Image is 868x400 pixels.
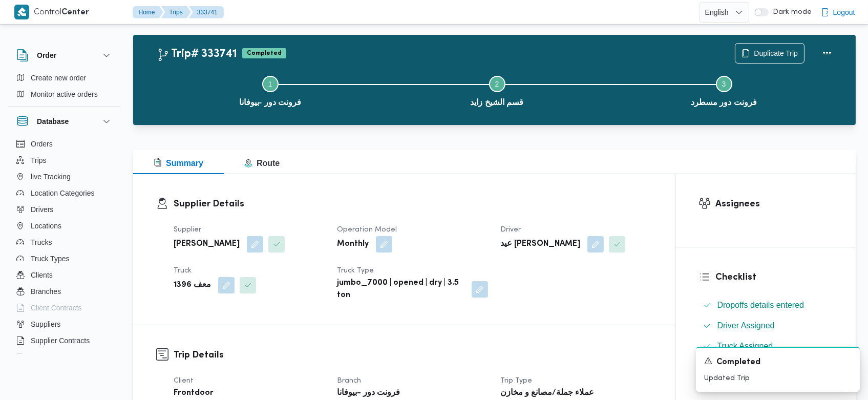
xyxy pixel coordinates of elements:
p: Updated Trip [704,373,852,384]
span: Create new order [31,72,86,84]
button: فرونت دور مسطرد [610,64,837,117]
span: Truck Type [337,267,374,274]
span: Suppliers [31,318,60,330]
span: Duplicate Trip [754,47,798,59]
b: Center [62,9,90,16]
span: live Tracking [31,171,71,183]
h3: Database [37,115,69,128]
b: معف 1396 [174,279,211,291]
button: قسم الشيخ زايد [384,64,610,117]
span: Monitor active orders [31,88,98,100]
span: Dark mode [769,8,812,16]
button: Supplier Contracts [12,332,117,349]
span: Trucks [31,236,52,248]
span: Driver [500,226,521,233]
button: Duplicate Trip [735,43,805,64]
div: Notification [704,356,852,369]
button: Branches [12,283,117,300]
span: Branch [337,377,361,384]
span: Truck Types [31,252,69,265]
div: Order [8,70,121,107]
span: قسم الشيخ زايد [471,96,524,109]
button: live Tracking [12,169,117,185]
button: Truck Assigned [699,338,833,354]
h3: Order [37,49,56,61]
b: Completed [247,50,282,56]
b: Frontdoor [174,387,214,399]
h2: Trip# 333741 [157,48,237,61]
span: Truck [174,267,192,274]
span: Trips [31,154,47,166]
span: Supplier [174,226,201,233]
span: Trip Type [500,377,532,384]
button: 333741 [189,6,224,18]
span: Client Contracts [31,302,82,314]
span: 2 [495,80,499,88]
button: Trucks [12,234,117,250]
span: Branches [31,285,61,298]
span: 3 [722,80,726,88]
span: Completed [716,356,760,369]
button: Suppliers [12,316,117,332]
span: فرونت دور -بيوفانا [239,96,301,109]
button: Create new order [12,70,117,86]
button: Driver Assigned [699,318,833,334]
span: Driver Assigned [717,321,775,330]
b: jumbo_7000 | opened | dry | 3.5 ton [337,277,464,302]
button: Monitor active orders [12,86,117,102]
button: Orders [12,136,117,152]
button: Truck Types [12,250,117,267]
h3: Trip Details [174,348,652,362]
button: Database [16,115,113,128]
span: Operation Model [337,226,397,233]
span: Logout [833,6,855,18]
button: Clients [12,267,117,283]
span: 1 [268,80,272,88]
span: Locations [31,220,61,232]
span: Supplier Contracts [31,334,90,347]
span: Dropoffs details entered [717,299,805,311]
button: Actions [817,43,837,64]
b: [PERSON_NAME] [174,238,240,250]
div: Database [8,136,121,357]
span: Summary [154,159,203,167]
button: فرونت دور -بيوفانا [157,64,384,117]
button: Logout [817,2,859,23]
span: Devices [31,351,56,363]
span: Route [244,159,280,167]
span: Driver Assigned [717,320,775,332]
span: Location Categories [31,187,95,199]
h3: Assignees [716,197,833,211]
b: عيد [PERSON_NAME] [500,238,580,250]
h3: Supplier Details [174,197,652,211]
button: Dropoffs details entered [699,297,833,313]
span: Dropoffs details entered [717,301,805,309]
b: Monthly [337,238,369,250]
button: Trips [12,152,117,169]
span: Completed [242,48,286,58]
button: Home [133,6,163,18]
b: عملاء جملة/مصانع و مخازن [500,387,594,399]
button: Locations [12,218,117,234]
span: Drivers [31,203,53,216]
b: فرونت دور -بيوفانا [337,387,400,399]
span: Orders [31,138,53,150]
img: X8yXhbKr1z7QwAAAABJRU5ErkJggg== [14,5,29,19]
button: Trips [161,6,191,18]
span: فرونت دور مسطرد [691,96,757,109]
button: Devices [12,349,117,365]
span: Clients [31,269,53,281]
button: Location Categories [12,185,117,201]
button: Client Contracts [12,300,117,316]
button: Drivers [12,201,117,218]
button: Order [16,49,113,61]
span: Client [174,377,194,384]
h3: Checklist [716,270,833,284]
